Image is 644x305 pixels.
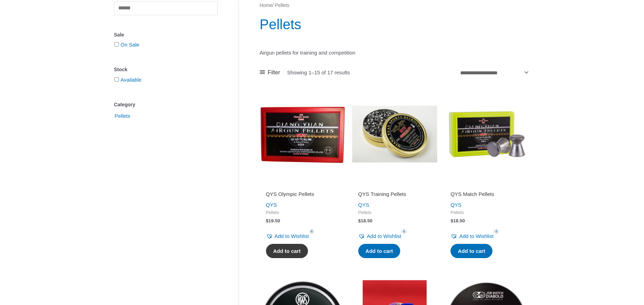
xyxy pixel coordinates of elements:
a: Add to cart: “QYS Match Pellets” [450,244,492,258]
bdi: 18.50 [358,218,372,223]
input: Available [114,77,119,82]
a: Add to cart: “QYS Olympic Pellets” [266,244,308,258]
span: Filter [268,67,280,78]
select: Shop order [458,67,530,79]
span: $ [266,218,269,223]
div: Stock [114,65,218,75]
a: Available [121,77,142,83]
span: $ [450,218,453,223]
div: Category [114,100,218,110]
img: QYS Match Pellets [444,91,530,177]
h2: QYS Training Pellets [358,191,431,198]
iframe: Customer reviews powered by Trustpilot [358,181,431,189]
div: Sale [114,30,218,40]
a: Add to Wishlist [266,231,309,241]
img: QYS Olympic Pellets [260,91,345,177]
span: Pellets [266,210,339,216]
a: Pellets [114,113,131,118]
span: Add to Wishlist [459,233,493,239]
span: Add to Wishlist [275,233,309,239]
span: 4 [493,229,499,234]
bdi: 18.50 [450,218,465,223]
span: Pellets [450,210,523,216]
img: QYS Training Pellets [352,91,437,177]
a: On Sale [121,42,139,48]
input: On Sale [114,42,119,47]
a: QYS Olympic Pellets [266,191,339,200]
span: Pellets [358,210,431,216]
a: Home [260,3,273,8]
span: 4 [401,229,407,234]
p: Showing 1–15 of 17 results [287,70,350,75]
h2: QYS Match Pellets [450,191,523,198]
a: QYS Match Pellets [450,191,523,200]
h2: QYS Olympic Pellets [266,191,339,198]
nav: Breadcrumb [260,1,530,10]
span: Pellets [114,110,131,122]
a: QYS [358,202,369,208]
a: QYS Training Pellets [358,191,431,200]
a: Add to Wishlist [450,231,493,241]
a: QYS [266,202,277,208]
iframe: Customer reviews powered by Trustpilot [450,181,523,189]
span: $ [358,218,361,223]
span: 4 [309,229,315,234]
iframe: Customer reviews powered by Trustpilot [266,181,339,189]
a: QYS [450,202,462,208]
p: Airgun pellets for training and competition [260,48,530,58]
h1: Pellets [260,15,530,34]
a: Filter [260,67,280,78]
a: Add to Wishlist [358,231,401,241]
span: Add to Wishlist [367,233,401,239]
bdi: 19.50 [266,218,280,223]
a: Add to cart: “QYS Training Pellets” [358,244,400,258]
